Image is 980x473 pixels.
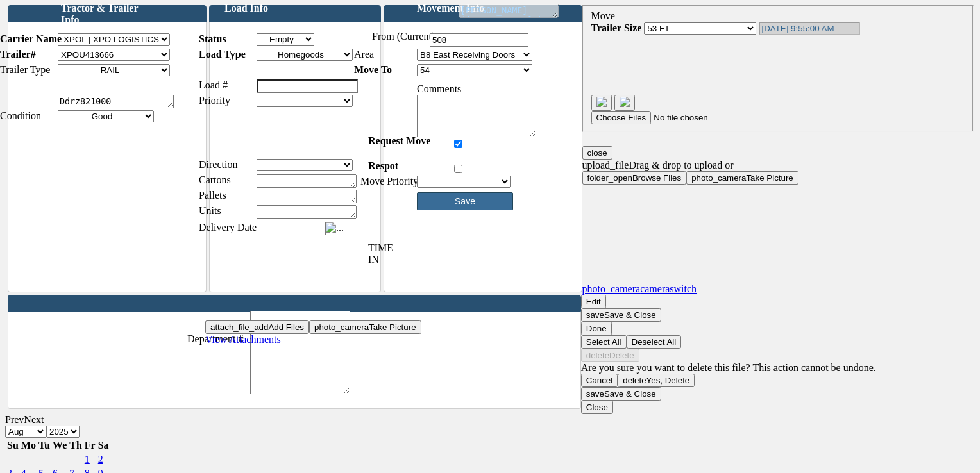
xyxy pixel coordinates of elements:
[368,160,448,172] span: Respot
[38,440,50,451] span: Tuesday
[98,454,103,465] a: 2
[640,283,697,294] a: cameraswitch
[199,222,257,233] span: Delivery Date
[417,3,484,14] span: Movement Info
[591,95,965,111] div: All Attachments
[199,205,221,217] span: Units
[199,174,231,186] span: Cartons
[224,3,268,14] span: Load Info
[596,97,607,107] img: chevron-left.svg
[46,426,80,438] select: Select year
[199,79,228,91] span: Load #
[368,135,448,147] span: Request Move
[314,322,369,332] span: photo_camera
[309,320,421,334] button: photo_cameraTake Picture
[581,322,612,335] button: Done
[24,414,44,425] a: Next
[587,148,607,158] span: close
[620,97,630,107] img: chevron-right.svg
[627,335,682,349] button: Deselect All
[5,414,24,425] a: Prev
[581,295,606,308] button: Edit
[199,159,237,170] span: Direction
[199,95,230,106] span: Priority
[199,190,226,201] span: Pallets
[618,374,695,387] button: deleteYes, Delete
[582,160,629,170] span: upload_file
[581,308,661,322] button: saveSave & Close
[686,171,798,185] button: photo_cameraTake Picture
[581,401,613,414] button: Close
[205,334,281,345] a: View Attachments
[581,387,661,401] button: saveSave & Close
[360,176,418,187] span: Move Priority
[61,3,141,26] span: Tractor & Trailer Info
[587,173,632,183] span: folder_open
[5,160,975,171] div: Drag & drop to upload or
[205,320,309,334] button: attach_file_addAdd Files
[69,440,82,451] span: Thursday
[7,440,19,451] span: Sunday
[417,83,461,95] span: Comments
[581,335,627,349] button: Select All
[582,146,612,160] button: Close
[581,374,618,387] button: Cancel
[623,376,646,385] span: delete
[372,31,435,42] span: From (Current)
[5,426,46,438] select: Select month
[591,22,642,33] span: Trailer Size
[417,192,513,210] input: Save
[53,440,67,451] span: Wednesday
[354,64,392,76] span: Move To
[586,389,604,399] span: save
[459,4,559,18] textarea: [PERSON_NAME] ([PERSON_NAME] )
[586,310,604,320] span: save
[368,242,403,265] span: TIME IN
[581,349,639,362] button: deleteDelete
[199,33,226,45] span: Status
[98,440,109,451] span: Saturday
[199,49,246,60] span: Load Type
[210,322,268,332] span: attach_file_add
[85,440,96,451] span: Friday
[586,351,609,360] span: delete
[691,173,746,183] span: photo_camera
[326,222,344,234] img: ...
[591,10,615,21] span: Move
[582,283,641,294] a: photo_camera
[581,362,876,373] span: Are you sure you want to delete this file? This action cannot be undone.
[85,454,90,465] a: 1
[354,49,374,60] span: Area
[187,333,244,345] span: Department #
[21,440,36,451] span: Monday
[582,171,687,185] button: folder_openBrowse Files
[58,95,174,108] textarea: Ddrz821000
